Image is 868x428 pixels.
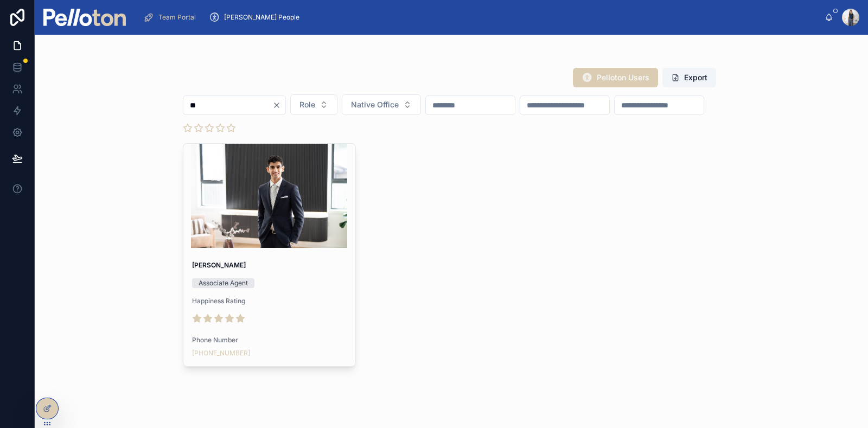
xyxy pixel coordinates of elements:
div: Associate Agent [199,278,248,288]
span: Happiness Rating [192,297,347,305]
div: MK800037.jpg [183,144,356,248]
a: [PERSON_NAME]Associate AgentHappiness RatingPhone Number[PHONE_NUMBER] [183,143,356,367]
strong: [PERSON_NAME] [192,261,246,269]
span: Pelloton Users [597,72,649,83]
a: [PERSON_NAME] People [206,8,307,27]
span: [PERSON_NAME] People [224,13,299,22]
span: Native Office [351,99,399,110]
a: [PHONE_NUMBER] [192,349,250,357]
span: Phone Number [192,336,347,344]
button: Clear [272,101,285,110]
img: App logo [43,9,126,26]
a: Team Portal [140,8,203,27]
button: Export [662,68,716,87]
span: Role [299,99,315,110]
button: Pelloton Users [573,68,658,87]
div: scrollable content [135,5,825,29]
button: Select Button [342,94,421,115]
button: Select Button [290,94,337,115]
span: Team Portal [158,13,196,22]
